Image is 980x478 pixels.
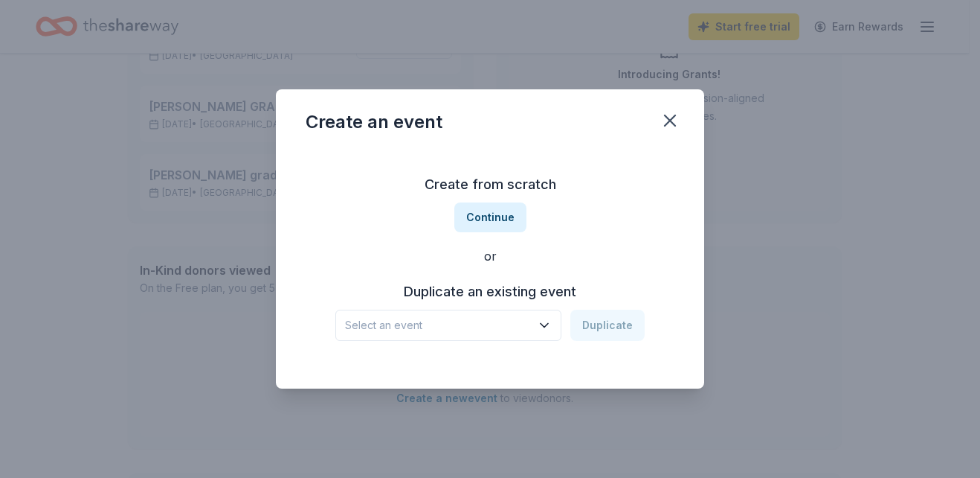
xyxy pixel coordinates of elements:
h3: Duplicate an existing event [335,280,645,304]
span: Select an event [345,316,531,334]
button: Select an event [335,310,561,341]
button: Continue [454,203,526,232]
div: or [306,247,674,265]
div: Create an event [306,110,442,134]
h3: Create from scratch [306,173,674,197]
